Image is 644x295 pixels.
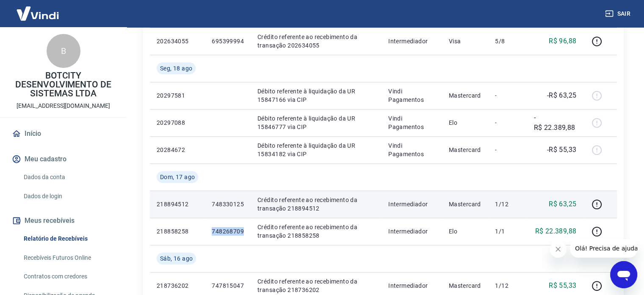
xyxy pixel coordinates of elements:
p: 5/8 [495,37,520,45]
p: Intermediador [388,281,435,290]
p: Mastercard [449,200,482,208]
p: R$ 55,33 [549,281,576,291]
p: Débito referente à liquidação da UR 15846777 via CIP [257,114,375,131]
p: BOTCITY DESENVOLVIMENTO DE SISTEMAS LTDA [7,71,120,98]
p: - [495,91,520,100]
p: Débito referente à liquidação da UR 15834182 via CIP [257,141,375,158]
a: Relatório de Recebíveis [20,230,116,247]
img: Vindi [10,0,65,26]
p: R$ 22.389,88 [535,226,576,236]
p: 218858258 [157,227,198,236]
p: Mastercard [449,146,482,154]
iframe: Fechar mensagem [550,241,567,258]
p: 20297088 [157,118,198,127]
p: 218894512 [157,200,198,208]
p: -R$ 63,25 [547,90,577,101]
button: Meus recebíveis [10,211,116,230]
p: 747815047 [212,281,244,290]
p: Intermediador [388,37,435,45]
p: -R$ 22.389,88 [534,112,577,133]
button: Meu cadastro [10,150,116,169]
span: Dom, 17 ago [160,173,195,181]
p: Vindi Pagamentos [388,87,435,104]
p: R$ 96,88 [549,36,576,46]
p: Vindi Pagamentos [388,141,435,158]
p: Crédito referente ao recebimento da transação 218894512 [257,196,375,213]
p: R$ 63,25 [549,199,576,209]
p: 1/1 [495,227,520,236]
p: [EMAIL_ADDRESS][DOMAIN_NAME] [17,101,110,110]
p: Crédito referente ao recebimento da transação 218736202 [257,277,375,294]
p: Visa [449,37,482,45]
p: - [495,146,520,154]
a: Dados de login [20,188,116,205]
button: Sair [603,6,634,22]
iframe: Botão para abrir a janela de mensagens [610,261,637,288]
p: 202634055 [157,37,198,45]
p: 748330125 [212,200,244,208]
span: Seg, 18 ago [160,64,192,73]
p: Mastercard [449,91,482,100]
p: 1/12 [495,200,520,208]
a: Dados da conta [20,169,116,186]
p: - [495,118,520,127]
p: Vindi Pagamentos [388,114,435,131]
p: Elo [449,118,482,127]
p: 748268709 [212,227,244,236]
p: Débito referente à liquidação da UR 15847166 via CIP [257,87,375,104]
p: Intermediador [388,200,435,208]
p: -R$ 55,33 [547,145,577,155]
iframe: Mensagem da empresa [570,239,637,258]
a: Início [10,124,116,143]
p: Elo [449,227,482,236]
div: B [47,34,80,68]
a: Contratos com credores [20,268,116,285]
p: 20297581 [157,91,198,100]
span: Sáb, 16 ago [160,254,193,263]
p: Crédito referente ao recebimento da transação 202634055 [257,33,375,50]
p: Intermediador [388,227,435,236]
p: 1/12 [495,281,520,290]
p: Crédito referente ao recebimento da transação 218858258 [257,223,375,240]
p: 20284672 [157,146,198,154]
p: 218736202 [157,281,198,290]
a: Recebíveis Futuros Online [20,249,116,267]
p: 695399994 [212,37,244,45]
p: Mastercard [449,281,482,290]
span: Olá! Precisa de ajuda? [5,6,71,13]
